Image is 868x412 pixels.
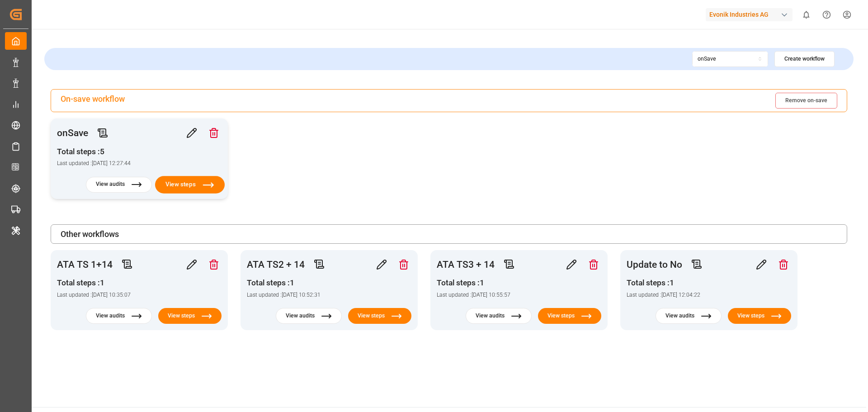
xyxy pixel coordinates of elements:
[57,160,131,168] div: Last updated : [DATE] 12:27:44
[706,6,796,23] button: Evonik Industries AG
[698,55,716,63] div: onSave
[656,308,722,324] button: View audits
[796,5,816,25] button: show 0 new notifications
[348,308,411,324] button: View steps
[247,277,321,289] div: Total steps : 1
[775,93,837,109] button: Remove on-save
[158,308,222,324] button: View steps
[816,5,837,25] button: Help Center
[57,127,88,139] div: onSave
[57,277,131,289] div: Total steps : 1
[247,258,305,271] div: ATA TS2 + 14
[774,51,835,67] button: Create workflow
[627,258,682,271] div: Update to No
[51,224,847,244] div: Other workflows
[61,93,125,109] div: On-save workflow
[437,258,495,271] div: ATA TS3 + 14
[437,277,510,289] div: Total steps : 1
[706,8,793,21] div: Evonik Industries AG
[728,308,791,324] button: View steps
[437,291,510,299] div: Last updated : [DATE] 10:55:57
[86,308,152,324] button: View audits
[627,291,700,299] div: Last updated : [DATE] 12:04:22
[57,291,131,299] div: Last updated : [DATE] 10:35:07
[155,176,225,194] button: View steps
[57,258,113,271] div: ATA TS 1+14
[86,177,152,193] button: View audits
[466,308,532,324] button: View audits
[57,146,131,157] div: Total steps : 5
[247,291,321,299] div: Last updated : [DATE] 10:52:31
[276,308,342,324] button: View audits
[538,308,601,324] button: View steps
[627,277,700,289] div: Total steps : 1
